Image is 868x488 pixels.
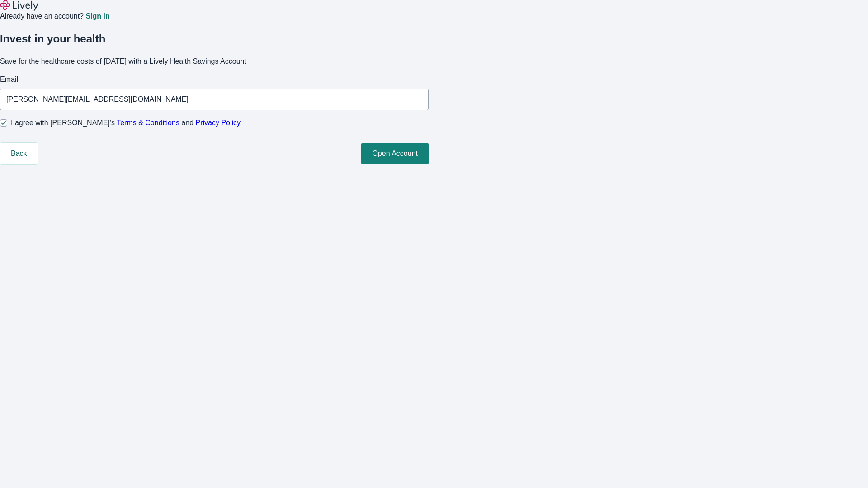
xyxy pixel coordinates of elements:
a: Terms & Conditions [117,119,179,127]
a: Privacy Policy [196,119,241,127]
span: I agree with [PERSON_NAME]’s and [11,117,241,128]
button: Open Account [361,143,429,164]
a: Sign in [85,13,109,20]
